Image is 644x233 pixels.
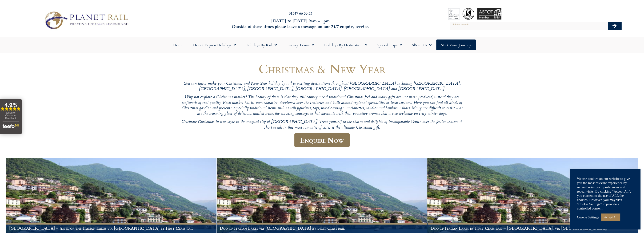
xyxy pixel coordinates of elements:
[2,39,642,50] nav: Menu
[282,39,319,50] a: Luxury Trains
[294,133,350,147] a: Enquire Now
[173,18,428,29] h6: [DATE] to [DATE] 9am – 5pm Outside of these times please leave a message on our 24/7 enquiry serv...
[220,226,424,231] h1: Duo of Italian Lakes via [GEOGRAPHIC_DATA] by First Class rail
[436,39,476,50] a: Start your Journey
[181,81,463,92] p: You can tailor make your Christmas and New Year holiday by rail to exciting destinations througho...
[601,213,620,221] a: Accept All
[319,39,372,50] a: Holidays by Destination
[407,39,436,50] a: About Us
[577,215,599,219] a: Cookie Settings
[289,10,312,16] a: 01347 66 53 33
[577,177,633,210] div: We use cookies on our website to give you the most relevant experience by remembering your prefer...
[168,39,188,50] a: Home
[181,62,463,76] h1: Christmas & New Year
[241,39,282,50] a: Holidays by Rail
[372,39,407,50] a: Special Trips
[181,119,463,130] p: Celebrate Christmas in true style in the magical city of [GEOGRAPHIC_DATA]. Treat yourself to the...
[188,39,241,50] a: Orient Express Holidays
[181,95,463,117] p: Why not explore a Christmas market? The beauty of these is that they still convey a real traditio...
[9,226,213,231] h1: [GEOGRAPHIC_DATA] – Jewel of the Italian Lakes via [GEOGRAPHIC_DATA] by First Class rail
[41,9,130,31] img: Planet Rail Train Holidays Logo
[608,22,621,30] button: Search
[431,226,635,231] h1: Duo of Italian Lakes by First Class rail – [GEOGRAPHIC_DATA], via [GEOGRAPHIC_DATA]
